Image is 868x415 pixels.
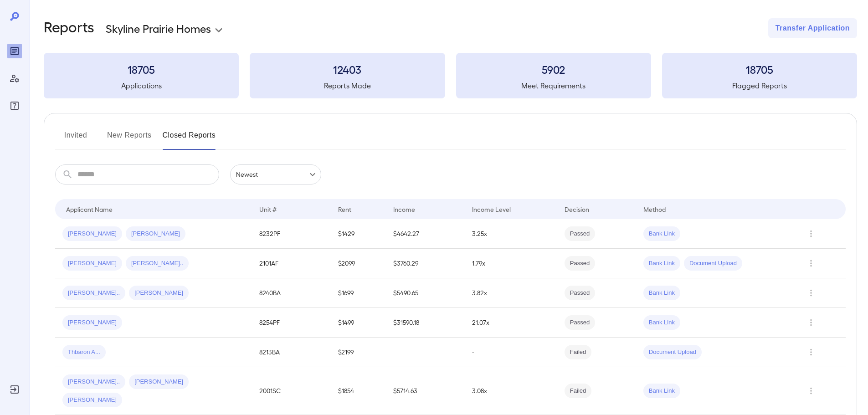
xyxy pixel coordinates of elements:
[331,338,386,367] td: $2199
[643,318,680,327] span: Bank Link
[804,226,818,241] button: Row Actions
[62,378,125,386] span: [PERSON_NAME]..
[804,256,818,271] button: Row Actions
[804,345,818,359] button: Row Actions
[643,204,666,215] div: Method
[465,278,557,308] td: 3.82x
[386,219,465,249] td: $4642.27
[62,318,122,327] span: [PERSON_NAME]
[768,18,857,38] button: Transfer Application
[331,308,386,338] td: $1499
[465,219,557,249] td: 3.25x
[338,204,353,215] div: Rent
[386,367,465,415] td: $5714.63
[804,384,818,398] button: Row Actions
[804,315,818,330] button: Row Actions
[252,219,331,249] td: 8232PF
[565,348,591,357] span: Failed
[106,21,211,36] p: Skyline Prairie Homes
[7,71,22,86] div: Manage Users
[565,204,589,215] div: Decision
[62,289,125,297] span: [PERSON_NAME]..
[230,164,321,184] div: Newest
[643,348,702,357] span: Document Upload
[259,204,277,215] div: Unit #
[250,62,445,77] h3: 12403
[393,204,415,215] div: Income
[44,62,239,77] h3: 18705
[465,367,557,415] td: 3.08x
[7,98,22,113] div: FAQ
[62,396,122,405] span: [PERSON_NAME]
[643,230,680,238] span: Bank Link
[643,259,680,268] span: Bank Link
[7,382,22,397] div: Log Out
[386,249,465,278] td: $3760.29
[465,338,557,367] td: -
[250,80,445,91] h5: Reports Made
[163,128,216,150] button: Closed Reports
[44,80,239,91] h5: Applications
[565,289,595,297] span: Passed
[565,318,595,327] span: Passed
[252,308,331,338] td: 8254PF
[62,348,106,357] span: Thbaron A...
[44,53,857,98] summary: 18705Applications12403Reports Made5902Meet Requirements18705Flagged Reports
[565,259,595,268] span: Passed
[331,367,386,415] td: $1854
[129,378,189,386] span: [PERSON_NAME]
[331,278,386,308] td: $1699
[129,289,189,297] span: [PERSON_NAME]
[62,230,122,238] span: [PERSON_NAME]
[66,204,113,215] div: Applicant Name
[456,62,651,77] h3: 5902
[252,278,331,308] td: 8240BA
[565,387,591,395] span: Failed
[386,308,465,338] td: $31590.18
[62,259,122,268] span: [PERSON_NAME]
[472,204,511,215] div: Income Level
[643,289,680,297] span: Bank Link
[565,230,595,238] span: Passed
[684,259,742,268] span: Document Upload
[331,249,386,278] td: $2099
[126,259,189,268] span: [PERSON_NAME]..
[804,286,818,300] button: Row Actions
[7,44,22,58] div: Reports
[662,80,857,91] h5: Flagged Reports
[386,278,465,308] td: $5490.65
[126,230,185,238] span: [PERSON_NAME]
[107,128,152,150] button: New Reports
[252,367,331,415] td: 2001SC
[643,387,680,395] span: Bank Link
[465,308,557,338] td: 21.07x
[44,18,94,38] h2: Reports
[662,62,857,77] h3: 18705
[465,249,557,278] td: 1.79x
[252,338,331,367] td: 8213BA
[331,219,386,249] td: $1429
[55,128,96,150] button: Invited
[252,249,331,278] td: 2101AF
[456,80,651,91] h5: Meet Requirements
